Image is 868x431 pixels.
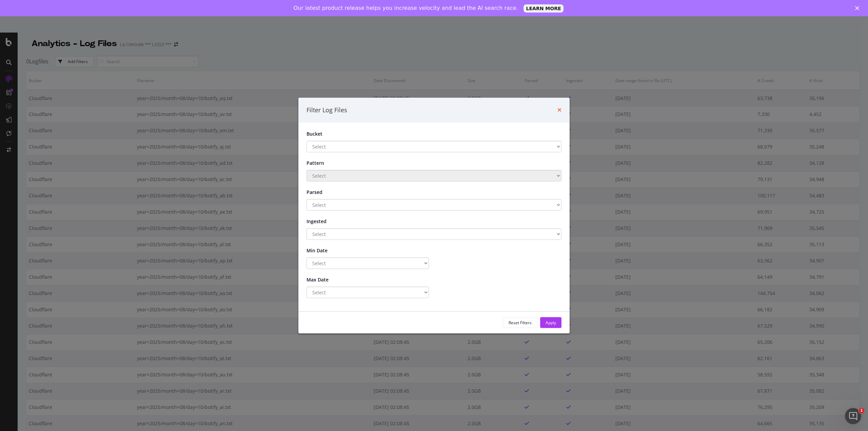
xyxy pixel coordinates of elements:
[307,170,561,181] select: You must select a bucket to filter on pattern
[301,131,346,137] label: Bucket
[294,5,518,12] div: Our latest product release helps you increase velocity and lead the AI search race.
[855,6,862,10] div: Fermer
[524,4,564,13] a: LEARN MORE
[503,317,537,328] button: Reset Filters
[307,106,347,115] div: Filter Log Files
[301,245,346,254] label: Min Date
[540,317,561,328] button: Apply
[557,106,561,115] div: times
[845,408,861,424] iframe: Intercom live chat
[298,98,570,334] div: modal
[301,187,346,196] label: Parsed
[301,274,346,283] label: Max Date
[509,320,532,326] div: Reset Filters
[301,157,346,166] label: Pattern
[546,320,556,326] div: Apply
[301,216,346,225] label: Ingested
[859,408,864,413] span: 1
